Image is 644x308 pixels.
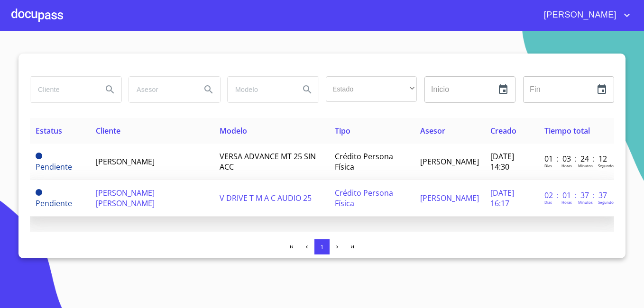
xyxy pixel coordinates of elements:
[36,162,72,172] span: Pendiente
[36,198,72,208] span: Pendiente
[326,76,417,102] div: ​
[561,163,572,168] p: Horas
[537,8,621,23] span: [PERSON_NAME]
[544,199,552,205] p: Dias
[544,126,590,136] span: Tiempo total
[335,151,393,172] span: Crédito Persona Física
[598,163,616,168] p: Segundos
[96,156,155,167] span: [PERSON_NAME]
[228,77,292,102] input: search
[129,77,193,102] input: search
[335,126,350,136] span: Tipo
[314,239,330,254] button: 1
[561,199,572,205] p: Horas
[36,153,42,159] span: Pendiente
[96,188,155,208] span: [PERSON_NAME] [PERSON_NAME]
[420,126,445,136] span: Asesor
[220,151,316,172] span: VERSA ADVANCE MT 25 SIN ACC
[490,151,514,172] span: [DATE] 14:30
[578,163,593,168] p: Minutos
[420,193,479,203] span: [PERSON_NAME]
[544,154,608,164] p: 01 : 03 : 24 : 12
[578,199,593,205] p: Minutos
[320,244,323,251] span: 1
[537,8,633,23] button: account of current user
[490,188,514,208] span: [DATE] 16:17
[296,78,319,101] button: Search
[598,199,616,205] p: Segundos
[197,78,220,101] button: Search
[99,78,121,101] button: Search
[36,189,42,196] span: Pendiente
[96,126,120,136] span: Cliente
[544,190,608,200] p: 02 : 01 : 37 : 37
[220,193,312,203] span: V DRIVE T M A C AUDIO 25
[220,126,247,136] span: Modelo
[335,188,393,208] span: Crédito Persona Física
[490,126,516,136] span: Creado
[36,126,62,136] span: Estatus
[30,77,95,102] input: search
[544,163,552,168] p: Dias
[420,156,479,167] span: [PERSON_NAME]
